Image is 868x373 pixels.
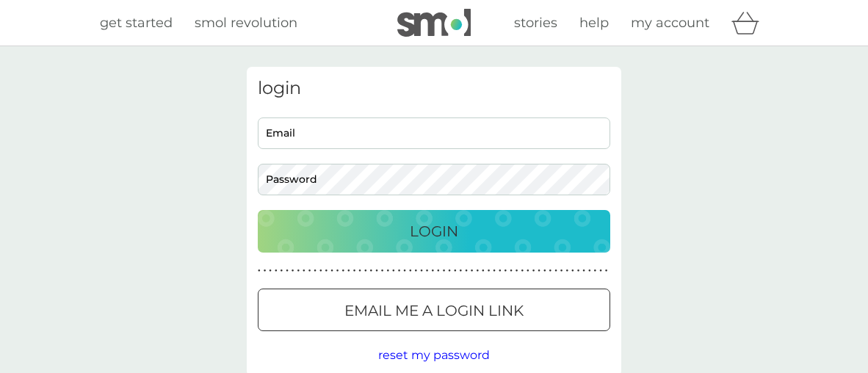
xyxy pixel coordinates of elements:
[375,267,378,275] p: ●
[471,267,474,275] p: ●
[370,267,373,275] p: ●
[100,12,173,34] a: get started
[560,267,563,275] p: ●
[532,267,535,275] p: ●
[303,267,305,275] p: ●
[543,267,546,275] p: ●
[631,12,709,34] a: my account
[292,267,294,275] p: ●
[392,267,395,275] p: ●
[599,267,602,275] p: ●
[514,12,557,34] a: stories
[378,348,490,362] span: reset my password
[100,15,173,31] span: get started
[443,267,446,275] p: ●
[549,267,552,275] p: ●
[275,267,278,275] p: ●
[258,267,261,275] p: ●
[605,267,608,275] p: ●
[460,267,463,275] p: ●
[269,267,272,275] p: ●
[437,267,440,275] p: ●
[297,267,300,275] p: ●
[431,267,434,275] p: ●
[397,9,471,37] img: smol
[588,267,591,275] p: ●
[521,267,524,275] p: ●
[516,267,518,275] p: ●
[514,15,557,31] span: stories
[341,267,344,275] p: ●
[258,210,610,253] button: Login
[420,267,423,275] p: ●
[510,267,513,275] p: ●
[594,267,597,275] p: ●
[330,267,333,275] p: ●
[258,78,610,99] h3: login
[448,267,451,275] p: ●
[571,267,574,275] p: ●
[538,267,540,275] p: ●
[195,15,297,31] span: smol revolution
[482,267,485,275] p: ●
[353,267,356,275] p: ●
[493,267,496,275] p: ●
[281,267,283,275] p: ●
[398,267,401,275] p: ●
[336,267,339,275] p: ●
[410,220,458,243] p: Login
[579,12,609,34] a: help
[314,267,317,275] p: ●
[347,267,350,275] p: ●
[325,267,328,275] p: ●
[286,267,289,275] p: ●
[378,346,490,365] button: reset my password
[403,267,406,275] p: ●
[554,267,557,275] p: ●
[577,267,580,275] p: ●
[195,12,297,34] a: smol revolution
[415,267,418,275] p: ●
[731,8,768,37] div: basket
[476,267,479,275] p: ●
[499,267,502,275] p: ●
[582,267,585,275] p: ●
[454,267,457,275] p: ●
[426,267,429,275] p: ●
[488,267,491,275] p: ●
[381,267,384,275] p: ●
[364,267,367,275] p: ●
[264,267,267,275] p: ●
[258,289,610,331] button: Email me a login link
[308,267,311,275] p: ●
[504,267,507,275] p: ●
[319,267,322,275] p: ●
[358,267,361,275] p: ●
[344,299,524,322] p: Email me a login link
[465,267,468,275] p: ●
[631,15,709,31] span: my account
[565,267,568,275] p: ●
[409,267,412,275] p: ●
[386,267,389,275] p: ●
[527,267,529,275] p: ●
[579,15,609,31] span: help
